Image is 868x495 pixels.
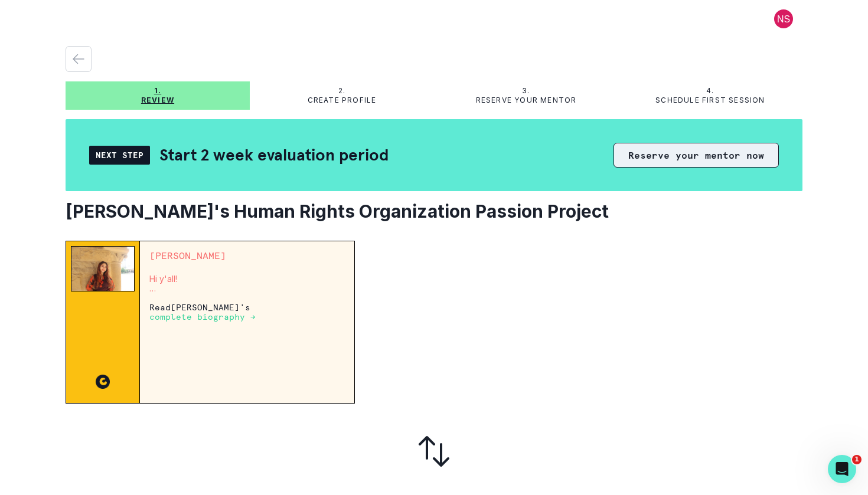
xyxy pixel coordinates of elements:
p: complete biography → [149,312,256,322]
span: 1 [852,455,862,464]
h2: [PERSON_NAME]'s Human Rights Organization Passion Project [66,201,802,222]
p: 2. [338,86,345,96]
p: 4. [706,86,714,96]
iframe: Intercom live chat [828,455,856,483]
img: CC image [96,375,110,389]
p: Review [141,96,174,105]
img: Mentor Image [71,246,135,291]
p: Read [PERSON_NAME] 's [149,303,345,322]
p: Hi y'all! [149,274,345,284]
button: Reserve your mentor now [614,143,779,168]
p: Schedule first session [655,96,765,105]
p: Reserve your mentor [476,96,577,105]
button: profile picture [765,9,802,28]
a: complete biography → [149,312,256,322]
p: 1. [154,86,161,96]
p: 3. [522,86,530,96]
p: Create profile [308,96,377,105]
p: [PERSON_NAME] [149,251,345,260]
div: Next Step [89,146,150,165]
h2: Start 2 week evaluation period [159,145,389,165]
